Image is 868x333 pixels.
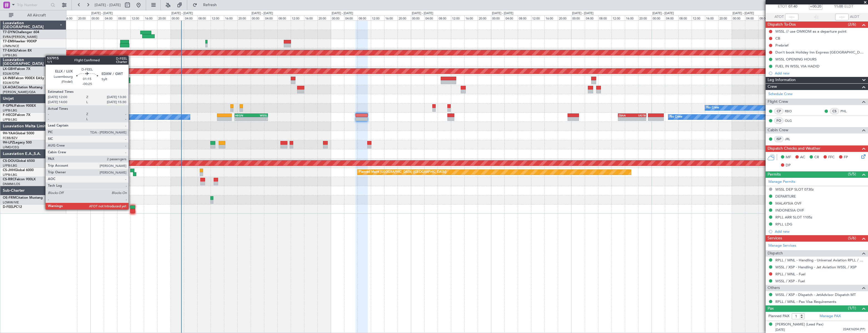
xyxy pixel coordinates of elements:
[775,299,836,304] a: RPLL / MNL - Pax Visa Requirements
[3,196,16,200] span: OE-FRM
[3,132,34,135] a: 9H-YAAGlobal 5000
[758,15,772,20] div: 08:00
[411,15,424,20] div: 00:00
[371,15,384,20] div: 12:00
[848,21,856,27] span: (2/6)
[412,11,433,16] div: [DATE] - [DATE]
[625,15,638,20] div: 16:00
[3,44,19,48] a: LFMN/NCE
[72,113,85,121] div: No Crew
[814,155,819,160] span: CR
[544,15,558,20] div: 16:00
[768,84,777,90] span: Crew
[117,15,130,20] div: 08:00
[775,229,865,234] div: Add new
[251,15,264,20] div: 00:00
[775,201,802,206] div: MALAYSIA OVF
[775,292,856,297] a: WSSL / XSP - Dispatch - JetAdvisor Dispatch MT
[632,117,646,121] div: -
[768,179,795,185] a: Manage Permits
[785,118,797,123] a: OLG
[3,164,17,168] a: LFPB/LBG
[775,328,785,332] span: [DATE]
[768,250,783,257] span: Dispatch
[491,15,504,20] div: 00:00
[775,50,865,55] div: Don't book Holiday Inn Express [GEOGRAPHIC_DATA] [GEOGRAPHIC_DATA]
[277,15,291,20] div: 08:00
[14,13,59,17] span: All Aircraft
[184,15,197,20] div: 04:00
[768,99,788,105] span: Flight Crew
[768,145,820,152] span: Dispatch Checks and Weather
[775,29,847,34] div: WSSL // use OMKOM as a departure point
[611,15,625,20] div: 12:00
[251,117,267,121] div: -
[504,15,518,20] div: 04:00
[775,57,817,62] div: WSSL OPENING HOURS
[3,90,36,94] a: [PERSON_NAME]/QSA
[331,15,344,20] div: 00:00
[775,36,780,41] div: CB
[732,15,745,20] div: 00:00
[678,15,692,20] div: 08:00
[775,215,812,220] div: RPLL ARR SLOT 1105z
[130,15,144,20] div: 12:00
[3,132,15,135] span: 9H-YAA
[3,31,15,34] span: T7-DYN
[3,205,14,209] span: D-FEEL
[775,194,796,199] div: DEPARTURE
[357,15,371,20] div: 08:00
[786,155,791,160] span: MF
[3,104,15,108] span: F-GPNJ
[90,15,104,20] div: 00:00
[598,15,611,20] div: 08:00
[775,14,784,20] span: ATOT
[774,118,783,124] div: FO
[632,114,646,117] div: UGTB
[768,305,774,312] span: Pax
[834,4,843,9] span: 11:00
[171,15,184,20] div: 00:00
[91,11,113,16] div: [DATE] - [DATE]
[572,11,593,16] div: [DATE] - [DATE]
[384,15,398,20] div: 16:00
[237,15,251,20] div: 20:00
[251,11,273,16] div: [DATE] - [DATE]
[768,77,796,83] span: Leg Information
[518,15,531,20] div: 08:00
[768,127,788,133] span: Cabin Crew
[3,40,14,43] span: T7-EMI
[3,178,36,181] a: CS-RRCFalcon 900LX
[840,109,853,114] a: PHL
[464,15,478,20] div: 16:00
[344,15,357,20] div: 04:00
[768,21,796,28] span: Dispatch To-Dos
[788,4,797,9] span: 07:40
[785,14,798,20] input: --:--
[718,15,732,20] div: 20:00
[3,67,15,71] span: LX-GBH
[531,15,544,20] div: 12:00
[638,15,652,20] div: 20:00
[235,114,251,117] div: HEGN
[197,15,211,20] div: 08:00
[3,145,19,149] a: LFMD/CEQ
[171,11,193,16] div: [DATE] - [DATE]
[745,15,758,20] div: 04:00
[768,235,782,242] span: Services
[768,91,793,97] a: Schedule Crew
[775,187,814,192] div: WSSL DEP SLOT 0730z
[6,11,60,20] button: All Aircraft
[830,108,839,114] div: CS
[3,113,30,117] a: F-HECDFalcon 7X
[144,15,157,20] div: 16:00
[3,81,19,85] a: EDLW/DTM
[618,114,632,117] div: ZBAA
[291,15,304,20] div: 12:00
[3,141,32,144] a: 9H-LPZLegacy 500
[224,15,237,20] div: 16:00
[820,313,841,319] a: Manage PAX
[3,67,30,71] a: LX-GBHFalcon 7X
[571,15,585,20] div: 00:00
[843,327,865,332] span: 22AK16204 (PP)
